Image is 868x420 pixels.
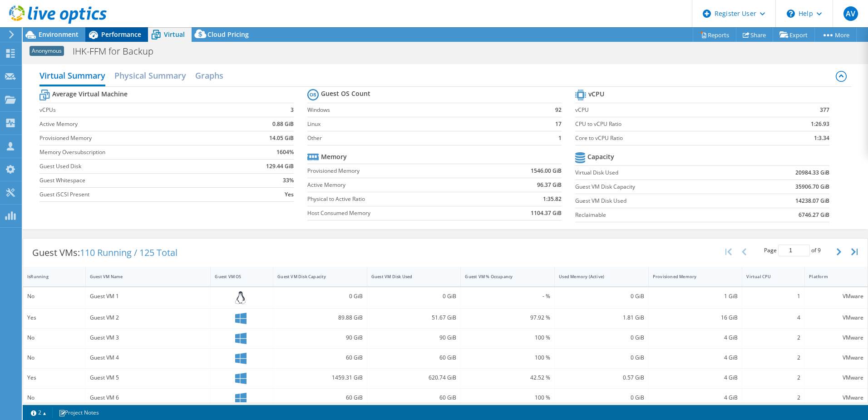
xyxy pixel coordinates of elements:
div: 100 % [465,353,550,363]
b: 1:35.82 [543,195,562,204]
div: 4 [746,313,800,323]
b: 33% [283,176,294,185]
div: VMware [809,313,863,323]
label: Guest Whitespace [39,176,233,185]
div: 4 GiB [653,333,738,343]
div: 90 GiB [371,333,457,343]
div: 0 GiB [559,353,644,363]
b: 17 [555,120,562,129]
div: 0 GiB [559,291,644,301]
b: 377 [820,105,829,115]
a: Share [736,28,773,42]
div: 100 % [465,333,550,343]
div: 4 GiB [653,373,738,383]
div: No [27,333,81,343]
label: Virtual Disk Used [575,168,741,177]
div: 60 GiB [277,393,363,403]
div: 1 GiB [653,291,738,301]
label: Provisioned Memory [39,134,233,143]
div: Guest VM 1 [90,291,207,301]
b: 1546.00 GiB [531,166,562,175]
div: Guest VMs: [23,239,187,267]
b: 14.05 GiB [269,134,294,143]
div: 0 GiB [559,393,644,403]
b: Yes [285,190,294,199]
label: Guest iSCSI Present [39,190,233,199]
div: 90 GiB [277,333,363,343]
div: Platform [809,274,853,280]
div: 16 GiB [653,313,738,323]
div: VMware [809,373,863,383]
input: jump to page [778,245,810,256]
label: Memory Oversubscription [39,148,233,157]
span: Page of [764,245,821,256]
b: 3 [291,105,294,115]
div: Used Memory (Active) [559,274,633,280]
label: vCPUs [39,105,233,115]
span: Cloud Pricing [207,30,249,39]
b: Average Virtual Machine [52,90,128,99]
b: 1:26.93 [811,120,829,129]
div: 1459.31 GiB [277,373,363,383]
div: 89.88 GiB [277,313,363,323]
div: - % [465,291,550,301]
div: 0 GiB [559,333,644,343]
div: Guest VM % Occupancy [465,274,539,280]
span: Performance [101,30,141,39]
label: Active Memory [39,120,233,129]
div: 60 GiB [371,393,457,403]
b: Capacity [587,152,614,161]
b: Guest OS Count [321,89,370,98]
svg: \n [787,10,795,18]
h2: Graphs [195,66,223,85]
b: 1104.37 GiB [531,209,562,218]
label: Active Memory [307,180,482,190]
div: 1.81 GiB [559,313,644,323]
div: 0 GiB [371,291,457,301]
div: VMware [809,291,863,301]
div: 4 GiB [653,393,738,403]
label: Physical to Active Ratio [307,195,482,204]
div: 60 GiB [371,353,457,363]
div: Guest VM OS [215,274,258,280]
b: 0.88 GiB [272,120,294,129]
div: No [27,393,81,403]
h2: Virtual Summary [39,66,105,86]
div: 0 GiB [277,291,363,301]
b: 20984.33 GiB [795,168,829,177]
div: Guest VM 4 [90,353,207,363]
div: 2 [746,393,800,403]
div: 2 [746,333,800,343]
h1: IHK-FFM for Backup [69,46,168,56]
label: Provisioned Memory [307,166,482,175]
a: Project Notes [52,407,105,418]
label: vCPU [575,105,763,115]
div: No [27,353,81,363]
a: Export [773,28,815,42]
div: Provisioned Memory [653,274,727,280]
b: Memory [321,152,347,161]
div: Virtual CPU [746,274,789,280]
div: 60 GiB [277,353,363,363]
div: 2 [746,373,800,383]
div: 620.74 GiB [371,373,457,383]
b: 92 [555,105,562,115]
label: CPU to vCPU Ratio [575,120,763,129]
div: 4 GiB [653,353,738,363]
b: 1604% [276,148,294,157]
div: Guest VM Disk Used [371,274,446,280]
b: 96.37 GiB [537,180,562,190]
div: Guest VM Name [90,274,196,280]
div: Guest VM Disk Capacity [277,274,352,280]
div: 100 % [465,393,550,403]
a: Reports [693,28,736,42]
b: 129.44 GiB [266,162,294,171]
div: Guest VM 5 [90,373,207,383]
div: VMware [809,393,863,403]
span: Environment [39,30,79,39]
span: Virtual [164,30,185,39]
label: Other [307,134,538,143]
div: 1 [746,291,800,301]
div: 42.52 % [465,373,550,383]
b: 35906.70 GiB [795,182,829,191]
